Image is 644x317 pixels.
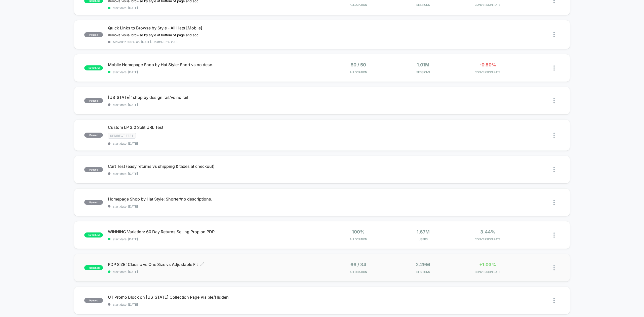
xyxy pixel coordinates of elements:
[350,70,367,74] span: Allocation
[392,237,454,241] span: Users
[108,103,322,107] span: start date: [DATE]
[417,229,430,234] span: 1.67M
[416,262,430,267] span: 2.29M
[553,200,555,205] img: close
[417,62,429,67] span: 1.01M
[553,133,555,138] img: close
[108,33,201,37] span: Remove visual browse by style at bottom of page and add quick links to browse by style at the top...
[108,270,322,274] span: start date: [DATE]
[350,3,367,7] span: Allocation
[84,65,103,70] span: published
[457,70,519,74] span: CONVERSION RATE
[108,237,322,241] span: start date: [DATE]
[457,237,519,241] span: CONVERSION RATE
[553,167,555,172] img: close
[392,270,454,274] span: Sessions
[352,229,365,234] span: 100%
[84,298,103,303] span: paused
[84,200,103,205] span: paused
[108,25,322,30] span: Quick Links to Browse by Style - All Hats [Mobile]
[553,65,555,71] img: close
[553,232,555,238] img: close
[553,298,555,303] img: close
[350,270,367,274] span: Allocation
[84,98,103,103] span: paused
[108,196,322,202] span: Homepage Shop by Hat Style: Shorter/no descriptions.
[84,167,103,172] span: paused
[108,205,322,208] span: start date: [DATE]
[108,6,322,10] span: start date: [DATE]
[108,70,322,74] span: start date: [DATE]
[108,142,322,145] span: start date: [DATE]
[113,40,179,44] span: Moved to 100% on: [DATE] . Uplift: 4.06% in CR
[457,270,519,274] span: CONVERSION RATE
[108,172,322,176] span: start date: [DATE]
[84,133,103,138] span: paused
[392,3,454,7] span: Sessions
[108,62,322,67] span: Mobile Homepage Shop by Hat Style: Short vs no desc.
[350,237,367,241] span: Allocation
[84,32,103,37] span: paused
[351,62,366,67] span: 50 / 50
[108,133,136,139] span: Redirect Test
[350,262,366,267] span: 66 / 34
[84,232,103,237] span: published
[108,303,322,306] span: start date: [DATE]
[480,229,495,234] span: 3.44%
[108,229,322,234] span: WINNING Variation: 60 Day Returns Selling Prop on PDP
[84,265,103,270] span: published
[553,98,555,103] img: close
[457,3,519,7] span: CONVERSION RATE
[479,262,496,267] span: +1.03%
[479,62,496,67] span: -0.80%
[553,32,555,37] img: close
[108,125,322,130] span: Custom LP 3.0 Split URL Test
[108,164,322,169] span: Cart Test (easy returns vs shipping & taxes at checkout)
[108,295,322,300] span: UT Promo Block on [US_STATE] Collection Page Visible/Hidden
[108,262,322,267] span: PDP SIZE: Classic vs One Size vs Adjustable Fit
[108,95,322,100] span: [US_STATE]: shop by design rail/vs no rail
[553,265,555,270] img: close
[392,70,454,74] span: Sessions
